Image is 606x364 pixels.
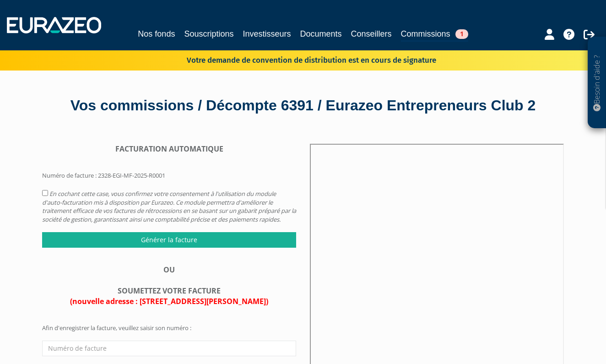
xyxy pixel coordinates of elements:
[42,95,564,116] div: Vos commissions / Décompte 6391 / Eurazeo Entrepreneurs Club 2
[42,265,296,306] div: OU SOUMETTEZ VOTRE FACTURE
[42,190,296,223] em: En cochant cette case, vous confirmez votre consentement à l'utilisation du module d'auto-factura...
[138,27,175,40] a: Nos fonds
[351,27,392,40] a: Conseillers
[42,144,296,154] div: FACTURATION AUTOMATIQUE
[401,27,468,42] a: Commissions1
[184,27,233,40] a: Souscriptions
[42,341,296,356] input: Numéro de facture
[455,29,468,39] span: 1
[42,144,296,188] form: Numéro de facture : 2328-EGI-MF-2025-R0001
[592,42,602,124] p: Besoin d'aide ?
[7,17,101,33] img: 1732889491-logotype_eurazeo_blanc_rvb.png
[160,53,436,66] p: Votre demande de convention de distribution est en cours de signature
[42,232,296,248] input: Générer la facture
[300,27,342,40] a: Documents
[243,27,291,40] a: Investisseurs
[70,296,268,306] span: (nouvelle adresse : [STREET_ADDRESS][PERSON_NAME])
